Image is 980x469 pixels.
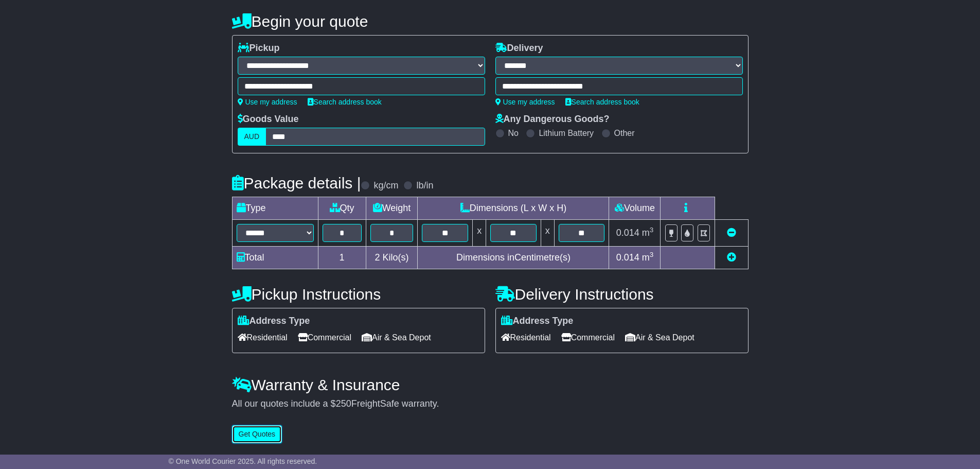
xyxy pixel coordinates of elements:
[418,197,609,220] td: Dimensions (L x W x H)
[541,220,554,247] td: x
[609,197,661,220] td: Volume
[727,228,736,238] a: Remove this item
[495,286,749,303] h4: Delivery Instructions
[366,247,418,269] td: Kilo(s)
[501,329,551,345] span: Residential
[238,128,266,146] label: AUD
[336,398,351,409] span: 250
[561,329,615,345] span: Commercial
[416,180,433,192] label: lb/in
[375,252,380,263] span: 2
[238,114,299,125] label: Goods Value
[539,128,594,138] label: Lithium Battery
[727,252,736,263] a: Add new item
[238,316,310,327] label: Address Type
[238,329,288,345] span: Residential
[232,197,318,220] td: Type
[318,197,366,220] td: Qty
[232,175,361,192] h4: Package details |
[308,98,382,106] a: Search address book
[366,197,418,220] td: Weight
[232,376,749,393] h4: Warranty & Insurance
[650,251,654,258] sup: 3
[495,114,610,125] label: Any Dangerous Goods?
[169,457,317,465] span: © One World Courier 2025. All rights reserved.
[642,228,654,238] span: m
[238,98,297,106] a: Use my address
[232,286,485,303] h4: Pickup Instructions
[495,43,543,54] label: Delivery
[473,220,486,247] td: x
[362,329,431,345] span: Air & Sea Depot
[650,226,654,234] sup: 3
[238,43,280,54] label: Pickup
[232,247,318,269] td: Total
[614,128,635,138] label: Other
[495,98,555,106] a: Use my address
[616,252,639,263] span: 0.014
[232,425,282,443] button: Get Quotes
[232,13,749,30] h4: Begin your quote
[565,98,639,106] a: Search address book
[501,316,574,327] label: Address Type
[318,247,366,269] td: 1
[298,329,351,345] span: Commercial
[616,228,639,238] span: 0.014
[508,128,519,138] label: No
[642,252,654,263] span: m
[373,180,398,192] label: kg/cm
[232,398,749,410] div: All our quotes include a $ FreightSafe warranty.
[418,247,609,269] td: Dimensions in Centimetre(s)
[625,329,694,345] span: Air & Sea Depot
